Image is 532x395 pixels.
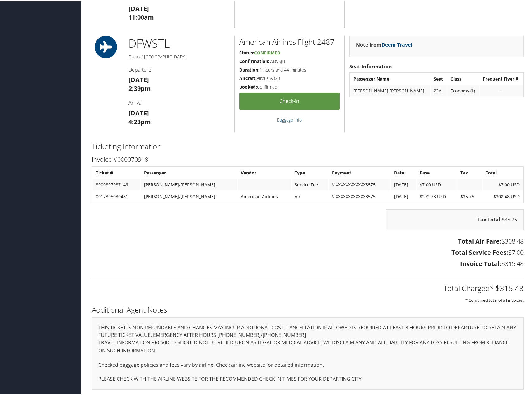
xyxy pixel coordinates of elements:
[92,154,524,163] h3: Invoice #000070918
[431,84,447,95] td: 22A
[128,35,230,50] h1: DFW STL
[98,374,517,382] p: PLEASE CHECK WITH THE AIRLINE WEBSITE FOR THE RECOMMENDED CHECK IN TIMES FOR YOUR DEPARTING CITY.
[381,40,412,47] a: Deem Travel
[292,190,328,201] td: Air
[92,247,524,256] h3: $7.00
[92,140,524,151] h2: Ticketing Information
[480,72,523,84] th: Frequent Flyer #
[92,258,524,267] h3: $315.48
[391,166,416,178] th: Date
[128,75,149,83] strong: [DATE]
[98,338,517,354] p: TRAVEL INFORMATION PROVIDED SHOULD NOT BE RELIED UPON AS LEGAL OR MEDICAL ADVICE. WE DISCLAIM ANY...
[141,166,237,178] th: Passenger
[447,84,479,95] td: Economy (L)
[457,166,482,178] th: Tax
[417,190,457,201] td: $272.73 USD
[447,72,479,84] th: Class
[465,296,524,302] small: * Combined total of all invoices.
[128,83,151,92] strong: 2:39pm
[93,190,140,201] td: 0017395030481
[239,49,254,55] strong: Status:
[128,117,151,125] strong: 4:23pm
[292,166,328,178] th: Type
[386,208,524,229] div: $35.75
[93,166,140,178] th: Ticket #
[141,178,237,189] td: [PERSON_NAME]/[PERSON_NAME]
[239,92,340,109] a: Check-in
[356,40,412,47] strong: Note from
[128,53,230,59] h5: Dallas / [GEOGRAPHIC_DATA]
[350,72,430,84] th: Passenger Name
[478,215,502,222] strong: Tax Total:
[451,247,508,256] strong: Total Service Fees:
[92,236,524,245] h3: $308.48
[417,178,457,189] td: $7.00 USD
[483,178,523,189] td: $7.00 USD
[349,62,392,69] strong: Seat Information
[350,84,430,95] td: [PERSON_NAME] [PERSON_NAME]
[238,190,291,201] td: American Airlines
[98,360,517,368] p: Checked baggage policies and fees vary by airline. Check airline website for detailed information.
[128,12,154,21] strong: 11:00am
[128,98,230,105] h4: Arrival
[239,57,340,63] h5: WBVSJH
[460,258,502,267] strong: Invoice Total:
[292,178,328,189] td: Service Fee
[239,83,340,89] h5: Confirmed
[128,108,149,116] strong: [DATE]
[254,49,280,55] span: Confirmed
[417,166,457,178] th: Base
[458,236,502,244] strong: Total Air Fare:
[238,166,291,178] th: Vendor
[239,36,340,46] h2: American Airlines Flight 2487
[239,83,257,89] strong: Booked:
[92,316,524,388] div: THIS TICKET IS NON REFUNDABLE AND CHANGES MAY INCUR ADDITIONAL COST. CANCELLATION IF ALLOWED IS R...
[239,57,269,63] strong: Confirmation:
[92,282,524,293] h2: Total Charged* $315.48
[128,3,149,12] strong: [DATE]
[329,166,390,178] th: Payment
[431,72,447,84] th: Seat
[141,190,237,201] td: [PERSON_NAME]/[PERSON_NAME]
[93,178,140,189] td: 8900897987149
[239,74,340,81] h5: Airbus A320
[391,190,416,201] td: [DATE]
[92,304,524,314] h2: Additional Agent Notes
[239,66,259,72] strong: Duration:
[239,66,340,72] h5: 1 hours and 44 minutes
[277,116,302,122] a: Baggage Info
[457,190,482,201] td: $35.75
[128,65,230,72] h4: Departure
[391,178,416,189] td: [DATE]
[239,74,257,80] strong: Aircraft:
[329,190,390,201] td: VIXXXXXXXXXXXX8575
[329,178,390,189] td: VIXXXXXXXXXXXX8575
[483,190,523,201] td: $308.48 USD
[483,87,520,93] div: --
[483,166,523,178] th: Total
